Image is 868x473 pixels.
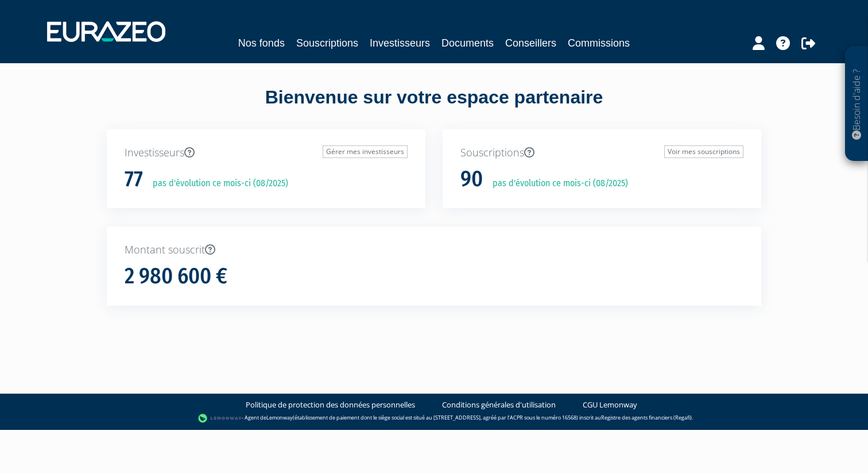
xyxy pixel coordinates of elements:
p: pas d'évolution ce mois-ci (08/2025) [145,177,288,190]
a: Conseillers [505,35,556,51]
h1: 90 [460,167,483,191]
div: Bienvenue sur votre espace partenaire [98,84,770,129]
a: Documents [441,35,494,51]
img: logo-lemonway.png [198,413,242,424]
h1: 77 [125,167,143,191]
a: CGU Lemonway [583,399,637,410]
a: Souscriptions [296,35,358,51]
div: - Agent de (établissement de paiement dont le siège social est situé au [STREET_ADDRESS], agréé p... [11,413,857,424]
a: Conditions générales d'utilisation [442,399,556,410]
a: Politique de protection des données personnelles [246,399,415,410]
p: Investisseurs [125,145,408,160]
p: Besoin d'aide ? [850,52,863,156]
p: Souscriptions [460,145,743,160]
a: Investisseurs [370,35,430,51]
a: Commissions [568,35,630,51]
a: Registre des agents financiers (Regafi) [601,414,692,421]
a: Voir mes souscriptions [664,145,743,158]
a: Lemonway [266,414,293,421]
img: 1732889491-logotype_eurazeo_blanc_rvb.png [47,21,165,42]
p: pas d'évolution ce mois-ci (08/2025) [485,177,628,190]
a: Nos fonds [238,35,285,51]
p: Montant souscrit [125,243,743,257]
h1: 2 980 600 € [125,264,227,289]
a: Gérer mes investisseurs [323,145,408,158]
